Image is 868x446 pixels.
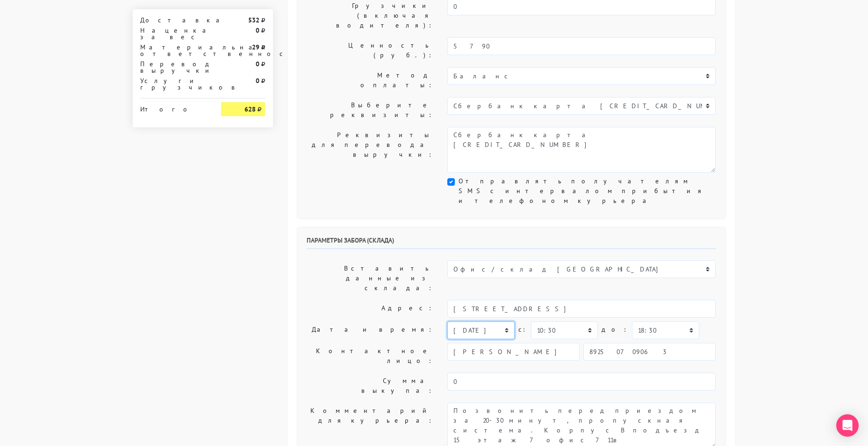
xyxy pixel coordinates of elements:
div: Материальная ответственность [133,44,215,57]
label: Дата и время: [300,321,441,339]
div: Open Intercom Messenger [836,414,859,437]
label: Метод оплаты: [300,67,441,93]
strong: 628 [244,105,256,113]
div: Перевод выручки [133,61,215,74]
label: Выберите реквизиты: [300,97,441,123]
input: Имя [447,343,580,361]
label: Адрес: [300,300,441,318]
label: Вставить данные из склада: [300,260,441,296]
strong: 532 [248,16,259,24]
div: Доставка [133,17,215,23]
label: до: [602,321,628,338]
div: Услуги грузчиков [133,77,215,91]
label: Отправлять получателям SMS с интервалом прибытия и телефоном курьера [459,176,716,206]
h6: Параметры забора (склада) [307,237,716,249]
label: Сумма выкупа: [300,373,441,399]
label: Контактное лицо: [300,343,441,369]
div: Итого [140,102,208,112]
label: Реквизиты для перевода выручки: [300,127,441,173]
label: Ценность (руб.): [300,37,441,63]
label: c: [518,321,527,338]
strong: 0 [256,60,259,68]
strong: 0 [256,26,259,35]
div: Наценка за вес [133,27,215,40]
strong: 0 [256,77,259,85]
strong: 29 [252,43,259,51]
input: Телефон [583,343,716,361]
